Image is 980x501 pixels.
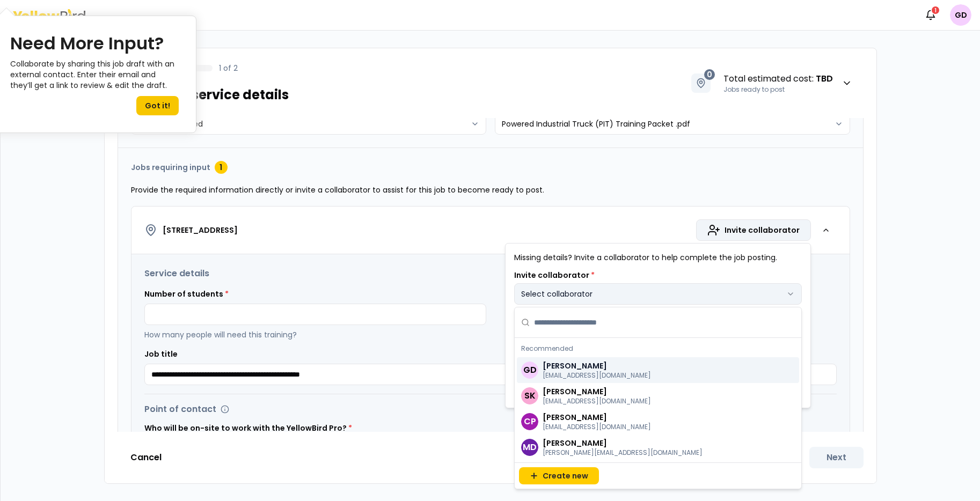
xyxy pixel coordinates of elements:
[521,387,538,404] span: SK
[543,386,651,397] p: [PERSON_NAME]
[543,470,588,481] span: Create new
[514,271,802,279] label: Invite collaborator
[543,423,651,431] p: [EMAIL_ADDRESS][DOMAIN_NAME]
[543,397,651,406] p: [EMAIL_ADDRESS][DOMAIN_NAME]
[515,338,801,462] div: Suggestions
[543,371,651,380] p: [EMAIL_ADDRESS][DOMAIN_NAME]
[521,439,538,456] span: MD
[519,467,599,484] button: Create new
[514,252,802,263] p: Missing details? Invite a collaborator to help complete the job posting.
[543,448,703,457] p: [PERSON_NAME][EMAIL_ADDRESS][DOMAIN_NAME]
[517,340,799,357] p: Recommended
[543,438,703,448] p: [PERSON_NAME]
[521,362,538,379] span: GD
[514,283,802,305] button: Select collaborator
[521,413,538,430] span: CP
[543,360,651,371] p: [PERSON_NAME]
[543,412,651,423] p: [PERSON_NAME]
